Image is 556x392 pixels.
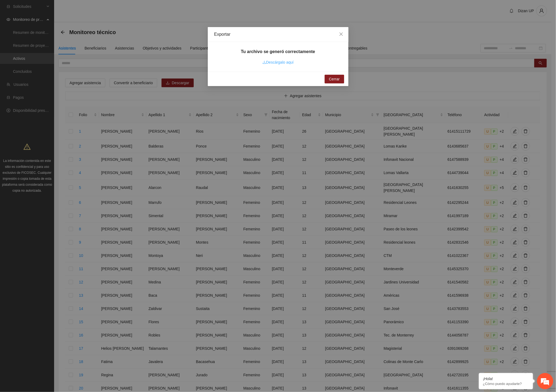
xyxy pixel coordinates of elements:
textarea: Escriba su mensaje y pulse “Intro” [3,148,103,167]
p: ¿Cómo puedo ayudarte? [483,382,529,386]
div: Chatee con nosotros ahora [28,28,91,35]
div: ¡Hola! [483,377,529,381]
span: download [262,60,266,64]
a: downloadDescárgalo aquí [262,60,294,64]
button: Close [334,27,348,42]
div: Exportar [214,31,342,37]
span: Estamos en línea. [31,72,75,127]
span: close [339,32,343,36]
span: Cerrar [329,76,340,82]
h5: Tu archivo se generó correctamente [241,48,315,55]
button: Cerrar [325,75,344,83]
div: Minimizar ventana de chat en vivo [89,3,102,16]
